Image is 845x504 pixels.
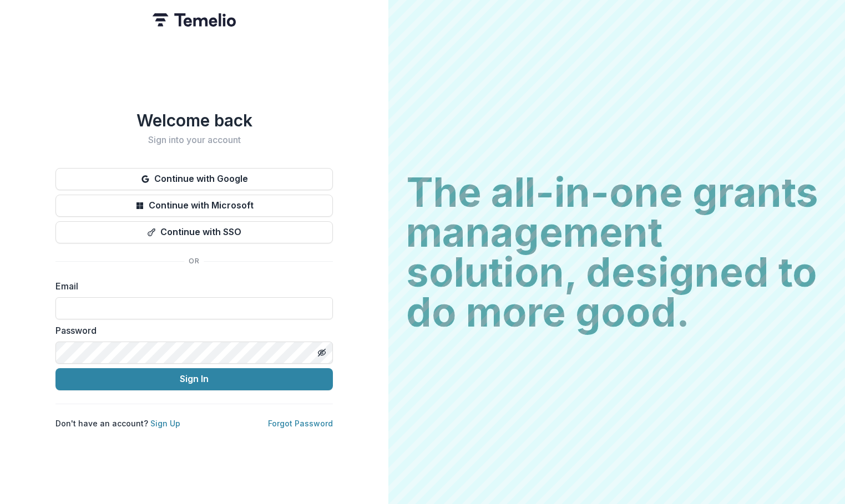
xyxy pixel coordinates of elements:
button: Continue with SSO [55,221,333,243]
label: Email [55,279,326,293]
button: Continue with Microsoft [55,195,333,217]
img: Temelio [153,13,236,27]
button: Toggle password visibility [313,344,331,362]
label: Password [55,324,326,337]
a: Forgot Password [268,419,333,428]
h1: Welcome back [55,110,333,130]
h2: Sign into your account [55,135,333,145]
button: Continue with Google [55,168,333,190]
button: Sign In [55,368,333,390]
a: Sign Up [150,419,180,428]
p: Don't have an account? [55,418,180,429]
